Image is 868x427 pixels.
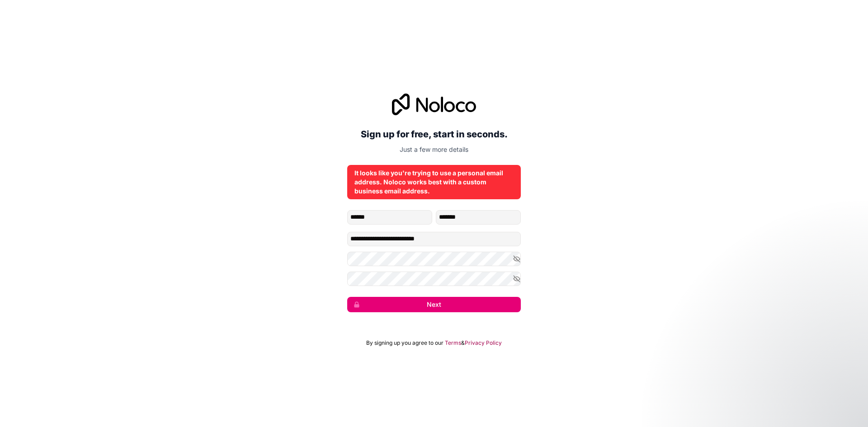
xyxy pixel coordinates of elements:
[366,339,443,347] span: By signing up you agree to our
[347,126,521,142] h2: Sign up for free, start in seconds.
[687,359,868,422] iframe: Intercom notifications message
[347,232,521,246] input: Email address
[347,297,521,312] button: Next
[347,272,521,286] input: Confirm password
[465,339,502,347] a: Privacy Policy
[347,210,432,225] input: given-name
[354,169,514,196] div: It looks like you're trying to use a personal email address. Noloco works best with a custom busi...
[436,210,521,225] input: family-name
[445,339,461,347] a: Terms
[461,339,465,347] span: &
[347,145,521,154] p: Just a few more details
[347,252,521,266] input: Password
